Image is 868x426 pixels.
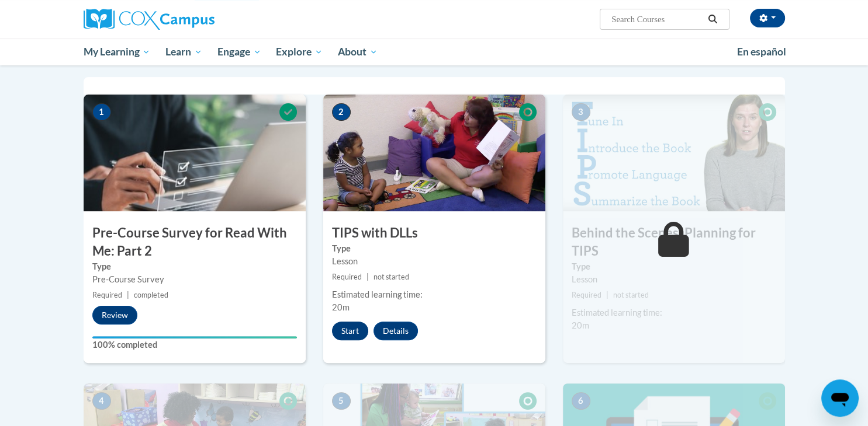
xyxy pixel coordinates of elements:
[374,322,418,340] button: Details
[338,45,378,59] span: About
[92,338,297,351] label: 100% completed
[572,273,776,286] div: Lesson
[737,46,786,58] span: En español
[217,45,261,59] span: Engage
[323,224,545,242] h3: TIPS with DLLs
[92,103,111,121] span: 1
[84,224,306,260] h3: Pre-Course Survey for Read With Me: Part 2
[165,45,202,59] span: Learn
[572,103,590,121] span: 3
[332,392,351,410] span: 5
[76,39,158,65] a: My Learning
[276,45,323,59] span: Explore
[84,9,215,30] img: Cox Campus
[750,9,785,27] button: Account Settings
[332,273,362,281] span: Required
[572,291,601,299] span: Required
[332,302,350,312] span: 20m
[84,9,306,30] a: Cox Campus
[323,95,545,211] img: Course Image
[729,40,794,64] a: En español
[704,12,721,26] button: Search
[332,103,351,121] span: 2
[563,95,785,211] img: Course Image
[92,392,111,410] span: 4
[374,273,409,281] span: not started
[610,12,704,26] input: Search Courses
[84,95,306,211] img: Course Image
[268,39,330,65] a: Explore
[332,242,537,255] label: Type
[332,322,368,340] button: Start
[330,39,385,65] a: About
[158,39,210,65] a: Learn
[572,260,776,273] label: Type
[92,260,297,273] label: Type
[92,306,137,324] button: Review
[332,255,537,268] div: Lesson
[366,273,369,281] span: |
[92,336,297,338] div: Your progress
[572,320,589,330] span: 20m
[83,45,150,59] span: My Learning
[332,288,537,301] div: Estimated learning time:
[66,39,803,65] div: Main menu
[134,291,168,299] span: completed
[613,291,649,299] span: not started
[821,379,859,417] iframe: Button to launch messaging window
[572,392,590,410] span: 6
[563,224,785,260] h3: Behind the Scenes: Planning for TIPS
[127,291,129,299] span: |
[210,39,269,65] a: Engage
[92,273,297,286] div: Pre-Course Survey
[606,291,608,299] span: |
[92,291,122,299] span: Required
[572,306,776,319] div: Estimated learning time:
